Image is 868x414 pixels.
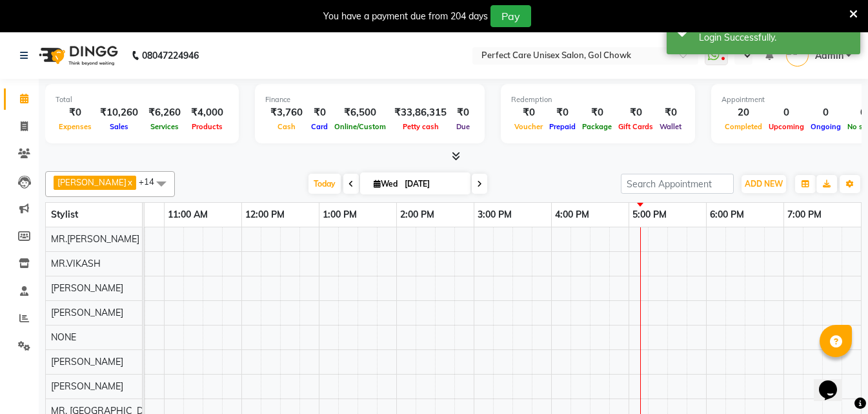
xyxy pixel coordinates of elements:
[143,105,186,120] div: ₹6,260
[139,176,164,187] span: +14
[511,122,546,131] span: Voucher
[56,105,95,120] div: ₹0
[552,205,592,224] a: 4:00 PM
[722,105,765,120] div: 20
[331,122,389,131] span: Online/Custom
[242,205,288,224] a: 12:00 PM
[814,362,855,401] iframe: chat widget
[186,105,228,120] div: ₹4,000
[807,122,844,131] span: Ongoing
[765,105,807,120] div: 0
[621,174,734,194] input: Search Appointment
[389,105,452,120] div: ₹33,86,315
[51,331,76,343] span: NONE
[546,105,579,120] div: ₹0
[165,205,211,224] a: 11:00 AM
[786,44,809,67] img: Admin
[399,122,442,131] span: Petty cash
[765,122,807,131] span: Upcoming
[453,122,473,131] span: Due
[56,94,228,105] div: Total
[397,205,438,224] a: 2:00 PM
[815,49,843,63] span: Admin
[579,105,615,120] div: ₹0
[95,105,143,120] div: ₹10,260
[308,174,341,194] span: Today
[807,105,844,120] div: 0
[57,177,126,187] span: [PERSON_NAME]
[745,179,783,189] span: ADD NEW
[707,205,747,224] a: 6:00 PM
[699,31,851,45] div: Login Successfully.
[51,282,123,294] span: [PERSON_NAME]
[106,122,132,131] span: Sales
[511,105,546,120] div: ₹0
[265,105,308,120] div: ₹3,760
[629,205,670,224] a: 5:00 PM
[452,105,474,120] div: ₹0
[51,209,78,220] span: Stylist
[370,179,401,189] span: Wed
[51,233,139,245] span: MR.[PERSON_NAME]
[656,105,685,120] div: ₹0
[265,94,474,105] div: Finance
[656,122,685,131] span: Wallet
[126,177,132,187] a: x
[51,380,123,392] span: [PERSON_NAME]
[319,205,360,224] a: 1:00 PM
[401,174,465,194] input: 2025-09-03
[323,10,488,23] div: You have a payment due from 204 days
[147,122,182,131] span: Services
[490,5,531,27] button: Pay
[742,175,786,193] button: ADD NEW
[511,94,685,105] div: Redemption
[51,258,101,269] span: MR.VIKASH
[615,105,656,120] div: ₹0
[579,122,615,131] span: Package
[33,37,121,74] img: logo
[51,356,123,367] span: [PERSON_NAME]
[722,122,765,131] span: Completed
[142,37,199,74] b: 08047224946
[331,105,389,120] div: ₹6,500
[56,122,95,131] span: Expenses
[308,105,331,120] div: ₹0
[308,122,331,131] span: Card
[51,307,123,318] span: [PERSON_NAME]
[546,122,579,131] span: Prepaid
[474,205,515,224] a: 3:00 PM
[274,122,299,131] span: Cash
[784,205,825,224] a: 7:00 PM
[188,122,226,131] span: Products
[615,122,656,131] span: Gift Cards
